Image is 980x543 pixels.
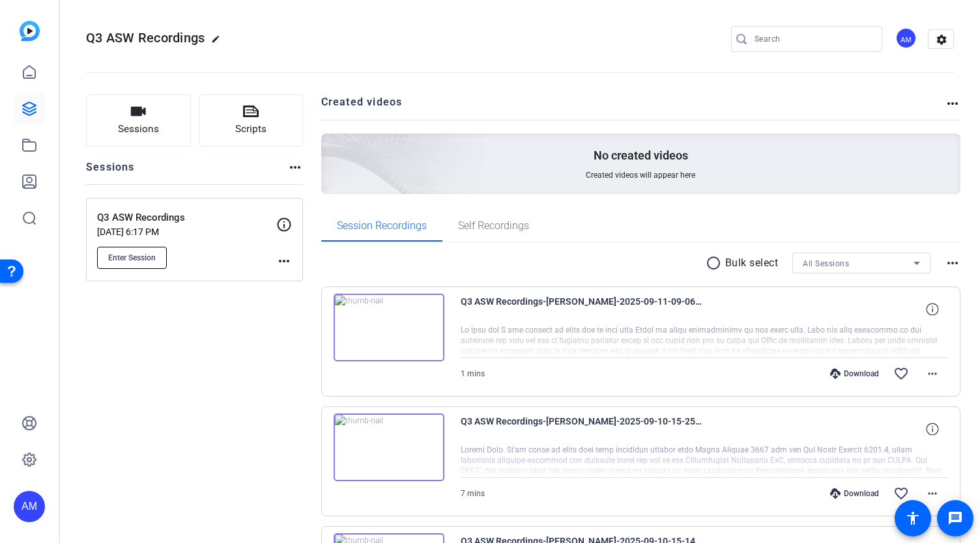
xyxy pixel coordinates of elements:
[925,486,940,501] mat-icon: more_horiz
[337,221,427,231] span: Session Recordings
[86,160,135,184] h2: Sessions
[586,170,695,180] span: Created videos will appear here
[461,489,485,498] span: 7 mins
[725,255,779,271] p: Bulk select
[458,221,529,231] span: Self Recordings
[461,413,702,445] span: Q3 ASW Recordings-[PERSON_NAME]-2025-09-10-15-25-20-053-0
[461,294,702,325] span: Q3 ASW Recordings-[PERSON_NAME]-2025-09-11-09-06-46-651-1
[334,294,444,361] img: thumb-nail
[594,148,688,163] p: No created videos
[175,5,486,287] img: Creted videos background
[929,30,955,49] mat-icon: settings
[321,94,945,120] h2: Created videos
[20,21,40,41] img: blue-gradient.svg
[824,488,886,499] div: Download
[334,413,444,481] img: thumb-nail
[895,27,917,49] div: AM
[118,122,159,137] span: Sessions
[925,366,940,382] mat-icon: more_horiz
[235,122,267,137] span: Scripts
[86,30,205,46] span: Q3 ASW Recordings
[803,259,849,268] span: All Sessions
[947,510,963,526] mat-icon: message
[287,160,303,175] mat-icon: more_horiz
[211,35,227,50] mat-icon: edit
[893,486,909,501] mat-icon: favorite_border
[14,491,45,522] div: AM
[945,255,960,271] mat-icon: more_horiz
[276,253,292,269] mat-icon: more_horiz
[86,94,191,146] button: Sessions
[199,94,304,146] button: Scripts
[824,369,886,379] div: Download
[905,510,921,526] mat-icon: accessibility
[461,369,485,378] span: 1 mins
[108,253,156,263] span: Enter Session
[945,96,960,111] mat-icon: more_horiz
[755,31,872,47] input: Search
[706,255,725,271] mat-icon: radio_button_unchecked
[895,27,918,50] ngx-avatar: Abe Menendez
[97,210,276,225] p: Q3 ASW Recordings
[97,227,276,237] p: [DATE] 6:17 PM
[893,366,909,382] mat-icon: favorite_border
[97,247,167,269] button: Enter Session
